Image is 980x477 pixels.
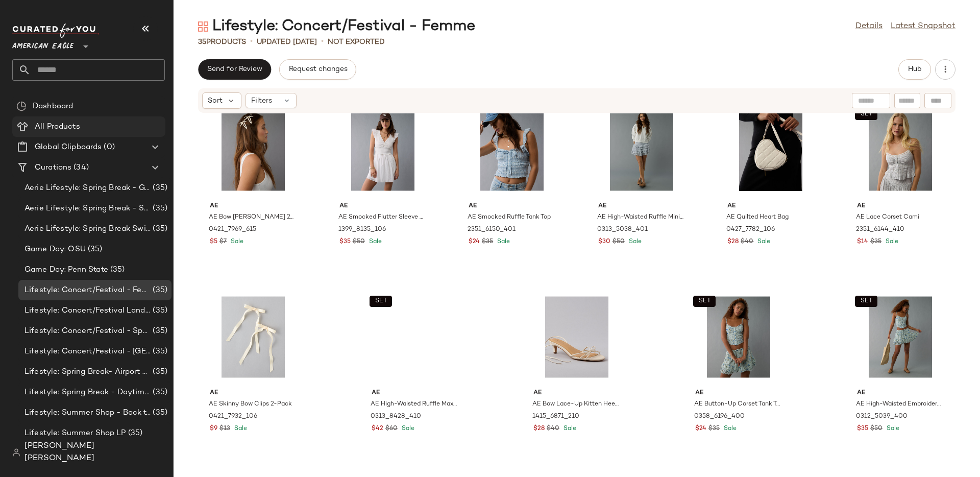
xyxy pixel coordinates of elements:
[727,202,814,211] span: AE
[151,182,167,194] span: (35)
[151,305,167,317] span: (35)
[372,389,458,398] span: AE
[209,213,296,222] span: AE Bow [PERSON_NAME] 2-Pack
[24,427,126,439] span: Lifestyle: Summer Shop LP
[151,366,167,378] span: (35)
[24,407,151,419] span: Lifestyle: Summer Shop - Back to School Essentials
[547,424,559,434] span: $40
[151,203,167,214] span: (35)
[870,237,881,247] span: $35
[24,264,108,276] span: Game Day: Penn State
[338,213,425,222] span: AE Smocked Flutter Sleeve Mini Dress
[856,412,908,421] span: 0312_5039_400
[694,400,781,409] span: AE Button-Up Corset Tank Top
[208,96,223,106] span: Sort
[24,244,86,255] span: Game Day: OSU
[198,59,271,80] button: Send for Review
[35,141,102,153] span: Global Clipboards
[400,425,414,432] span: Sale
[533,389,620,398] span: AE
[210,237,217,247] span: $5
[726,213,789,222] span: AE Quilted Heart Bag
[597,213,684,222] span: AE High-Waisted Ruffle Mini Skort
[339,202,426,211] span: AE
[741,237,753,247] span: $40
[198,21,208,32] img: svg%3e
[232,425,247,432] span: Sale
[857,202,944,211] span: AE
[209,412,257,421] span: 0421_7932_106
[891,20,955,33] a: Latest Snapshot
[151,387,167,398] span: (35)
[612,237,625,247] span: $50
[35,121,80,133] span: All Products
[250,36,253,48] span: •
[855,296,877,307] button: SET
[885,425,899,432] span: Sale
[860,111,872,118] span: SET
[12,23,99,38] img: cfy_white_logo.C9jOOHJF.svg
[151,346,167,357] span: (35)
[856,225,904,234] span: 2351_6144_410
[353,237,365,247] span: $50
[371,412,421,421] span: 0313_8428_410
[210,202,297,211] span: AE
[698,298,710,305] span: SET
[35,162,71,174] span: Curations
[198,38,206,46] span: 35
[339,237,351,247] span: $35
[210,424,217,434] span: $9
[33,101,73,112] span: Dashboard
[597,225,648,234] span: 0313_5038_401
[71,162,89,174] span: (34)
[727,237,739,247] span: $28
[370,296,392,307] button: SET
[849,290,952,385] img: 0312_5039_400_of
[857,389,944,398] span: AE
[468,213,551,222] span: AE Smocked Ruffle Tank Top
[856,213,919,222] span: AE Lace Corset Cami
[857,424,868,434] span: $35
[385,424,398,434] span: $60
[338,225,386,234] span: 1399_8135_106
[367,238,382,245] span: Sale
[687,290,790,385] img: 0358_6196_400_of
[102,141,114,153] span: (0)
[532,412,579,421] span: 1415_6871_210
[151,284,167,296] span: (35)
[198,37,246,47] div: Products
[210,389,297,398] span: AE
[469,202,555,211] span: AE
[468,225,516,234] span: 2351_6150_401
[693,296,716,307] button: SET
[870,424,883,434] span: $50
[24,440,165,465] span: [PERSON_NAME] [PERSON_NAME]
[151,407,167,419] span: (35)
[219,237,227,247] span: $7
[856,400,943,409] span: AE High-Waisted Embroidered Ruffle Mini Skirt
[482,237,493,247] span: $35
[86,244,103,255] span: (35)
[695,389,782,398] span: AE
[372,424,383,434] span: $42
[24,284,151,296] span: Lifestyle: Concert/Festival - Femme
[24,305,151,317] span: Lifestyle: Concert/Festival Landing Page
[24,203,151,214] span: Aerie Lifestyle: Spring Break - Sporty
[855,20,883,33] a: Details
[151,223,167,235] span: (35)
[126,427,143,439] span: (35)
[857,237,868,247] span: $14
[627,238,642,245] span: Sale
[24,366,151,378] span: Lifestyle: Spring Break- Airport Style
[257,37,317,47] p: updated [DATE]
[561,425,576,432] span: Sale
[495,238,510,245] span: Sale
[884,238,898,245] span: Sale
[209,225,256,234] span: 0421_7969_615
[755,238,770,245] span: Sale
[694,412,745,421] span: 0358_6196_400
[722,425,737,432] span: Sale
[908,65,922,74] span: Hub
[151,325,167,337] span: (35)
[12,35,73,53] span: American Eagle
